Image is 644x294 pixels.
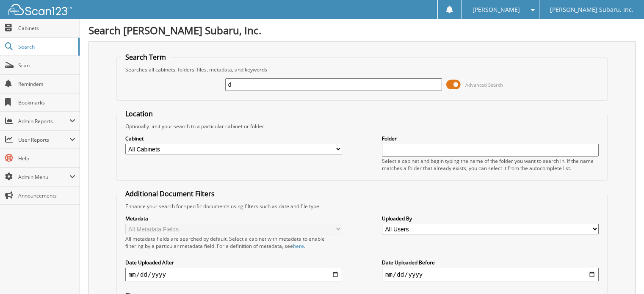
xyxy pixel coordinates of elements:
span: Announcements [18,192,75,199]
label: Date Uploaded After [125,259,342,266]
span: Advanced Search [465,82,503,88]
span: Reminders [18,80,75,88]
span: Bookmarks [18,99,75,106]
div: Select a cabinet and begin typing the name of the folder you want to search in. If the name match... [382,157,599,172]
legend: Location [121,109,157,118]
span: Search [18,43,74,50]
iframe: Chat Widget [602,253,644,294]
div: Enhance your search for specific documents using filters such as date and file type. [121,203,603,210]
legend: Search Term [121,52,170,62]
input: end [382,268,599,281]
input: start [125,268,342,281]
span: Scan [18,62,75,69]
div: All metadata fields are searched by default. Select a cabinet with metadata to enable filtering b... [125,235,342,250]
span: Admin Menu [18,173,69,181]
span: Cabinets [18,25,75,32]
legend: Additional Document Filters [121,189,219,198]
label: Date Uploaded Before [382,259,599,266]
div: Searches all cabinets, folders, files, metadata, and keywords [121,66,603,73]
h1: Search [PERSON_NAME] Subaru, Inc. [88,23,636,37]
span: [PERSON_NAME] [473,7,520,12]
img: scan123-logo-white.svg [8,4,72,15]
label: Folder [382,135,599,142]
span: User Reports [18,136,69,143]
div: Optionally limit your search to a particular cabinet or folder [121,123,603,130]
span: Help [18,155,75,162]
label: Cabinet [125,135,342,142]
label: Metadata [125,215,342,222]
label: Uploaded By [382,215,599,222]
span: Admin Reports [18,118,69,125]
a: here [293,242,304,250]
span: [PERSON_NAME] Subaru, Inc. [550,7,633,12]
